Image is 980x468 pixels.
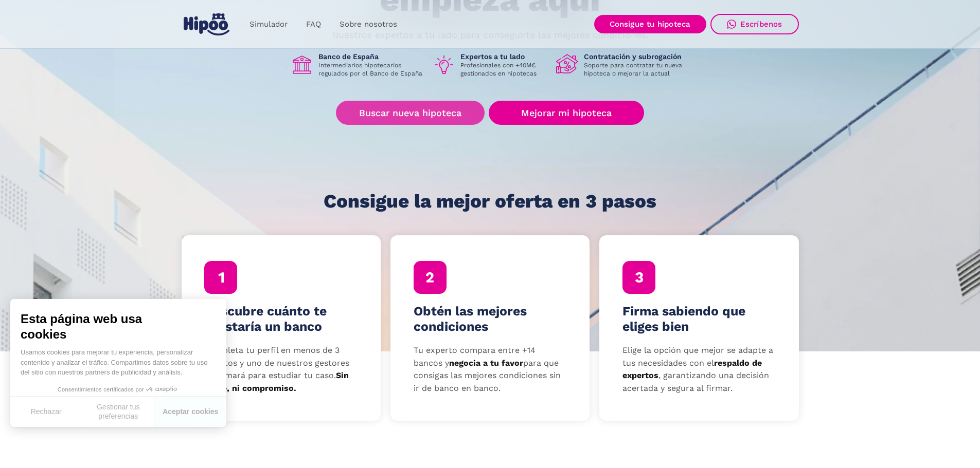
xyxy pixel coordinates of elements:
p: Soporte para contratar tu nueva hipoteca o mejorar la actual [584,61,690,78]
a: Simulador [240,14,297,34]
h1: Banco de España [318,52,424,61]
div: Escríbenos [740,20,782,29]
a: FAQ [297,14,330,34]
a: Consigue tu hipoteca [594,15,706,33]
p: Tu experto compara entre +14 bancos y para que consigas las mejores condiciones sin ir de banco e... [414,344,567,395]
h4: Descubre cuánto te prestaría un banco [204,304,358,334]
a: Mejorar mi hipoteca [489,101,644,125]
a: Escríbenos [710,14,799,34]
h1: Expertos a tu lado [460,52,548,61]
a: Sobre nosotros [330,14,406,34]
h1: Consigue la mejor oferta en 3 pasos [324,191,656,212]
h4: Firma sabiendo que eliges bien [622,304,776,334]
strong: Sin coste, ni compromiso. [204,370,349,393]
p: Completa tu perfil en menos de 3 minutos y uno de nuestros gestores te llamará para estudiar tu c... [204,344,358,395]
p: Profesionales con +40M€ gestionados en hipotecas [460,61,548,78]
p: Elige la opción que mejor se adapte a tus necesidades con el , garantizando una decisión acertada... [622,344,776,395]
h1: Contratación y subrogación [584,52,690,61]
a: Buscar nueva hipoteca [336,101,485,125]
a: home [182,9,232,40]
p: Intermediarios hipotecarios regulados por el Banco de España [318,61,424,78]
h4: Obtén las mejores condiciones [414,304,567,334]
strong: negocia a tu favor [449,358,523,368]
